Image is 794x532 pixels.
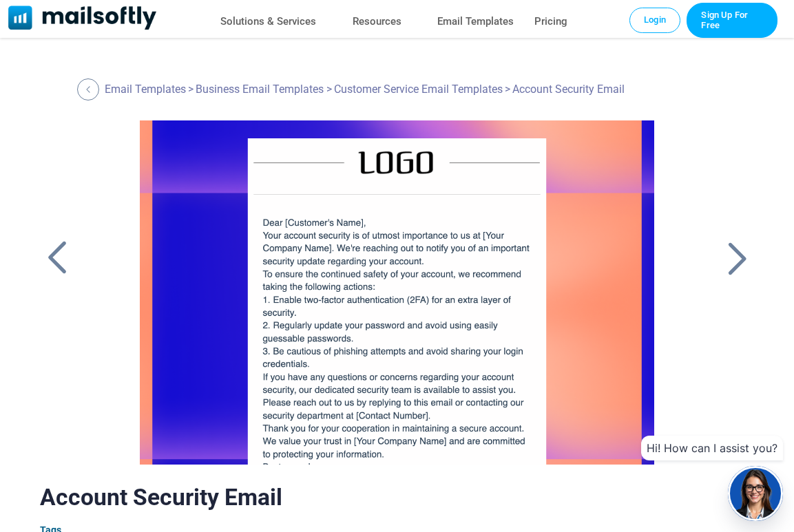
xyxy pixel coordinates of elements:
div: Hi! How can I assist you? [641,436,783,460]
a: Back [77,78,103,100]
a: Login [629,8,680,32]
a: Trial [687,3,777,38]
a: Email Templates [437,12,514,32]
h1: Account Security Email [40,484,755,511]
a: Back [40,240,74,276]
a: Business Email Templates [196,83,324,96]
a: Account Security Email [111,120,682,465]
a: Resources [353,12,401,32]
a: Mailsoftly [8,6,156,32]
a: Solutions & Services [220,12,316,32]
a: Email Templates [105,83,186,96]
a: Customer Service Email Templates [334,83,503,96]
a: Pricing [534,12,567,32]
a: Back [720,240,754,276]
